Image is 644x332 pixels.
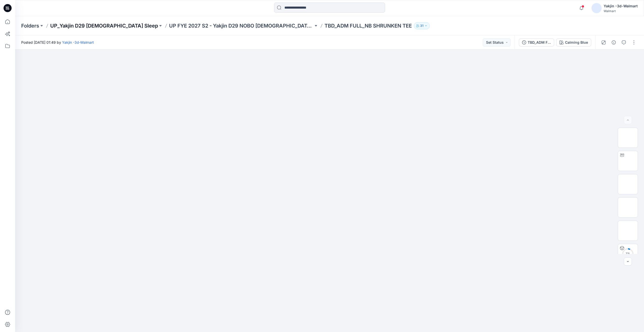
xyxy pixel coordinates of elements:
[604,3,638,9] div: Yakjin -3d-Walmart
[325,22,412,29] p: TBD_ADM FULL_NB SHRUNKEN TEE
[21,22,39,29] a: Folders
[169,22,313,29] a: UP FYE 2027 S2 - Yakjin D29 NOBO [DEMOGRAPHIC_DATA] Sleepwear
[565,40,588,45] div: Calming Blue
[622,252,634,256] div: 7 %
[604,9,638,13] div: Walmart
[414,22,430,29] button: 31
[519,38,554,46] button: TBD_ADM FULL_NB SHRUNKEN TEE
[610,38,618,46] button: Details
[556,38,591,46] button: Calming Blue
[420,23,423,29] p: 31
[50,22,158,29] a: UP_Yakjin D29 [DEMOGRAPHIC_DATA] Sleep
[592,3,602,13] img: avatar
[528,40,551,45] div: TBD_ADM FULL_NB SHRUNKEN TEE
[21,40,94,45] span: Posted [DATE] 01:49 by
[62,40,94,44] a: Yakjin -3d-Walmart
